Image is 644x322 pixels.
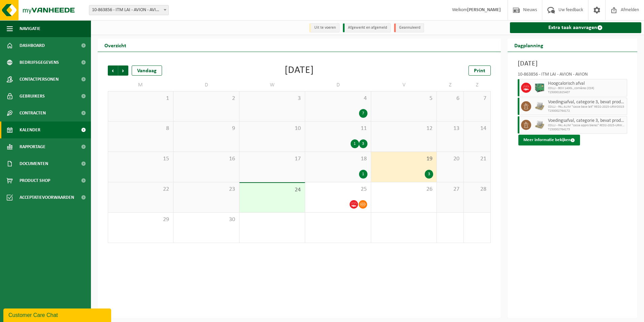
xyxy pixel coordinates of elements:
span: 25 [309,186,367,193]
td: V [371,79,437,91]
span: Dashboard [20,37,45,54]
button: Meer informatie bekijken [518,135,580,145]
span: Product Shop [20,172,50,189]
span: 16 [177,155,235,163]
span: 27 [440,186,460,193]
span: 6 [440,95,460,102]
div: 3 [359,139,367,148]
span: 17 [243,155,301,163]
div: 10-863856 - ITM LAI - AVION - AVION [518,72,627,79]
span: 24 [243,186,301,194]
li: Uit te voeren [309,23,340,32]
span: Print [474,68,485,74]
span: Navigatie [20,20,40,37]
span: 15 [111,155,170,163]
span: 2 [177,95,235,102]
img: LP-PA-00000-WDN-11 [535,120,545,130]
span: 20 [440,155,460,163]
span: Rapportage [20,138,45,155]
span: 10-863856 - ITM LAI - AVION - AVION [89,5,168,15]
a: Print [469,65,491,76]
div: [DATE] [285,65,314,76]
span: 26 [375,186,433,193]
span: 23 [177,186,235,193]
td: M [108,79,173,91]
span: 4 [309,95,367,102]
div: 1 [351,139,359,148]
span: Contracten [20,105,46,122]
li: Geannuleerd [394,23,424,32]
span: Kalender [20,122,40,138]
a: Extra taak aanvragen [510,22,642,33]
iframe: chat widget [3,307,112,322]
h3: [DATE] [518,59,627,69]
span: Hoogcalorisch afval [548,81,625,86]
span: Voedingsafval, categorie 3, bevat producten van dierlijke oorsprong, kunststof verpakking [548,100,625,105]
span: 19 [375,155,433,163]
span: Bedrijfsgegevens [20,54,59,71]
span: 8 [111,125,170,132]
span: Acceptatievoorwaarden [20,189,74,206]
span: Contactpersonen [20,71,59,88]
span: Volgende [118,65,128,76]
span: 7 [467,95,487,102]
li: Afgewerkt en afgemeld [343,23,391,32]
img: PB-HB-1400-HPE-GN-01 [535,83,545,93]
span: 13 [440,125,460,132]
span: 12 [375,125,433,132]
h2: Overzicht [98,38,133,52]
div: 7 [359,109,367,118]
div: 3 [425,170,433,179]
span: COLLI - PAL ALIM "casse appro bieres" RED2-2025-URWO015 [548,124,625,128]
td: Z [464,79,491,91]
td: W [239,79,305,91]
td: Z [437,79,464,91]
span: T250002764173 [548,128,625,132]
span: 28 [467,186,487,193]
span: COLLI - PAL ALIM "casse base lait" RED2-2025-URWO015 [548,105,625,109]
span: 3 [243,95,301,102]
div: Vandaag [132,65,162,76]
span: Gebruikers [20,88,45,105]
span: 22 [111,186,170,193]
span: 21 [467,155,487,163]
strong: [PERSON_NAME] [467,7,501,12]
span: 11 [309,125,367,132]
span: 29 [111,216,170,223]
img: LP-PA-00000-WDN-11 [535,101,545,111]
span: 5 [375,95,433,102]
span: Documenten [20,155,48,172]
h2: Dagplanning [508,38,550,52]
span: 10 [243,125,301,132]
span: 30 [177,216,235,223]
span: Vorige [108,65,118,76]
span: 14 [467,125,487,132]
span: Voedingsafval, categorie 3, bevat producten van dierlijke oorsprong, kunststof verpakking [548,118,625,124]
div: 1 [359,170,367,179]
span: T250002764172 [548,109,625,113]
span: COLLI - BOX 1400L ,cornières (CSR) [548,86,625,90]
span: 9 [177,125,235,132]
td: D [305,79,371,91]
span: T250001925407 [548,90,625,95]
span: 18 [309,155,367,163]
span: 1 [111,95,170,102]
td: D [173,79,239,91]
